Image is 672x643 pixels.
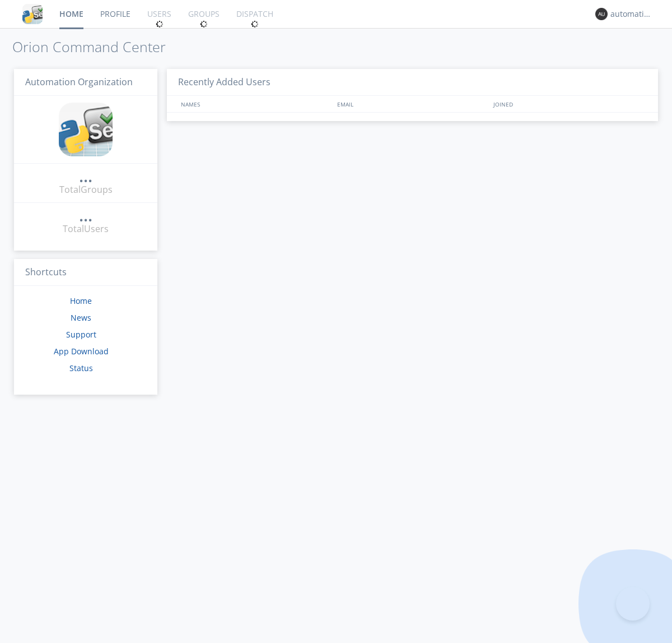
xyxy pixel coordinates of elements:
a: Status [69,363,93,373]
div: JOINED [491,96,647,112]
img: spin.svg [200,20,208,28]
div: EMAIL [334,96,491,112]
div: NAMES [178,96,332,112]
div: Total Groups [59,183,113,196]
div: ... [79,210,92,221]
img: spin.svg [251,20,259,28]
div: Total Users [63,223,109,235]
a: ... [79,170,92,183]
a: ... [79,210,92,223]
img: cddb5a64eb264b2086981ab96f4c1ba7 [59,103,113,156]
a: Home [70,295,92,306]
img: spin.svg [156,20,164,28]
div: ... [79,170,92,182]
span: Automation Organization [25,76,133,88]
h3: Recently Added Users [167,69,658,96]
div: automation+atlas0003 [610,8,652,20]
a: News [71,312,91,323]
a: Support [66,329,96,340]
img: 373638.png [595,8,608,20]
h3: Shortcuts [14,259,157,286]
iframe: Toggle Customer Support [616,587,650,621]
img: cddb5a64eb264b2086981ab96f4c1ba7 [22,4,43,24]
a: App Download [54,346,109,357]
